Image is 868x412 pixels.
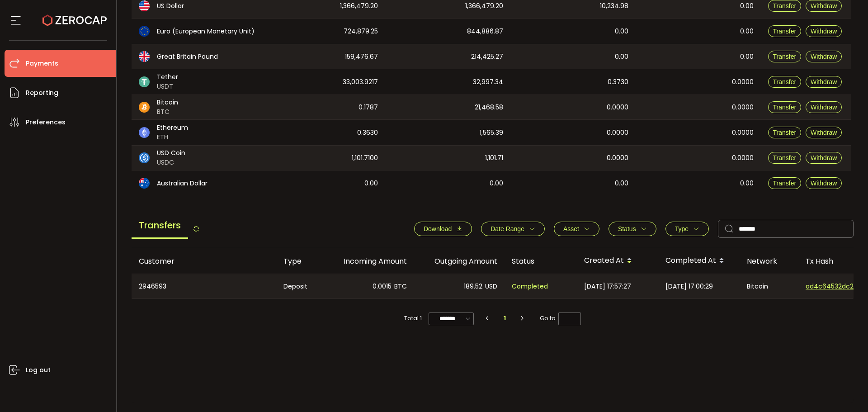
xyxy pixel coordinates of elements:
button: Withdraw [806,127,842,138]
span: Preferences [26,116,66,129]
span: 1,366,479.20 [340,1,378,11]
img: usdt_portfolio.svg [139,76,150,87]
span: 0.3630 [357,128,378,138]
span: Transfer [773,180,797,187]
div: Network [740,256,798,266]
span: BTC [394,281,407,292]
span: 0.00 [740,26,754,37]
button: Withdraw [806,101,842,113]
span: Tether [157,72,178,82]
button: Transfer [768,25,802,37]
span: 0.00 [615,52,628,62]
span: 159,476.67 [345,52,378,62]
span: Completed [512,281,548,292]
span: Transfers [132,213,188,239]
span: USDC [157,158,185,167]
div: Type [276,256,324,266]
span: USD [485,281,497,292]
span: 0.0015 [373,281,392,292]
button: Status [609,222,656,236]
span: 0.1787 [359,102,378,113]
span: 0.00 [490,178,503,189]
button: Download [414,222,472,236]
span: Bitcoin [157,98,178,107]
span: Euro (European Monetary Unit) [157,27,255,36]
img: btc_portfolio.svg [139,102,150,113]
span: 1,366,479.20 [465,1,503,11]
button: Transfer [768,152,802,164]
span: Australian Dollar [157,179,208,188]
button: Transfer [768,177,802,189]
span: Payments [26,57,58,70]
span: Withdraw [811,129,837,136]
span: 33,003.9217 [343,77,378,87]
span: Transfer [773,2,797,9]
button: Transfer [768,76,802,88]
span: [DATE] 17:00:29 [665,281,713,292]
span: Transfer [773,129,797,136]
span: Go to [540,312,581,325]
span: 0.0000 [607,153,628,163]
span: Withdraw [811,104,837,111]
span: Log out [26,364,51,377]
span: Withdraw [811,154,837,161]
span: 0.00 [740,178,754,189]
img: usdc_portfolio.svg [139,152,150,163]
iframe: Chat Widget [823,369,868,412]
button: Withdraw [806,51,842,62]
button: Withdraw [806,76,842,88]
span: 0.0000 [732,153,754,163]
span: Status [618,225,636,232]
img: eur_portfolio.svg [139,26,150,37]
span: 32,997.34 [473,77,503,87]
div: Created At [577,253,658,269]
button: Date Range [481,222,545,236]
span: Type [675,225,689,232]
span: Reporting [26,86,58,99]
span: USD Coin [157,148,185,158]
img: aud_portfolio.svg [139,178,150,189]
div: Customer [132,256,276,266]
img: usd_portfolio.svg [139,0,150,11]
span: 214,425.27 [471,52,503,62]
span: 1,565.39 [480,128,503,138]
span: BTC [157,107,178,117]
span: US Dollar [157,1,184,11]
span: Withdraw [811,2,837,9]
span: 0.00 [740,1,754,11]
span: 1,101.7100 [352,153,378,163]
span: 21,468.58 [475,102,503,113]
span: [DATE] 17:57:27 [584,281,631,292]
span: Transfer [773,78,797,85]
span: 0.00 [615,178,628,189]
span: 0.0000 [607,102,628,113]
span: 189.52 [464,281,482,292]
div: Bitcoin [740,274,798,298]
span: Withdraw [811,180,837,187]
div: Outgoing Amount [414,256,505,266]
div: 2946593 [132,274,276,298]
span: 0.00 [740,52,754,62]
button: Transfer [768,127,802,138]
button: Withdraw [806,177,842,189]
img: eth_portfolio.svg [139,127,150,138]
span: Great Britain Pound [157,52,218,62]
span: Ethereum [157,123,188,133]
button: Type [665,222,709,236]
span: 724,879.25 [344,26,378,37]
span: 0.00 [364,178,378,189]
button: Asset [554,222,599,236]
span: 0.0000 [607,128,628,138]
span: 844,886.87 [467,26,503,37]
span: Withdraw [811,78,837,85]
span: Asset [563,225,579,232]
div: Deposit [276,274,324,298]
span: 0.0000 [732,128,754,138]
span: Total 1 [404,312,422,325]
span: Withdraw [811,28,837,35]
span: 0.0000 [732,77,754,87]
div: Incoming Amount [324,256,414,266]
span: 10,234.98 [600,1,628,11]
span: 1,101.71 [485,153,503,163]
